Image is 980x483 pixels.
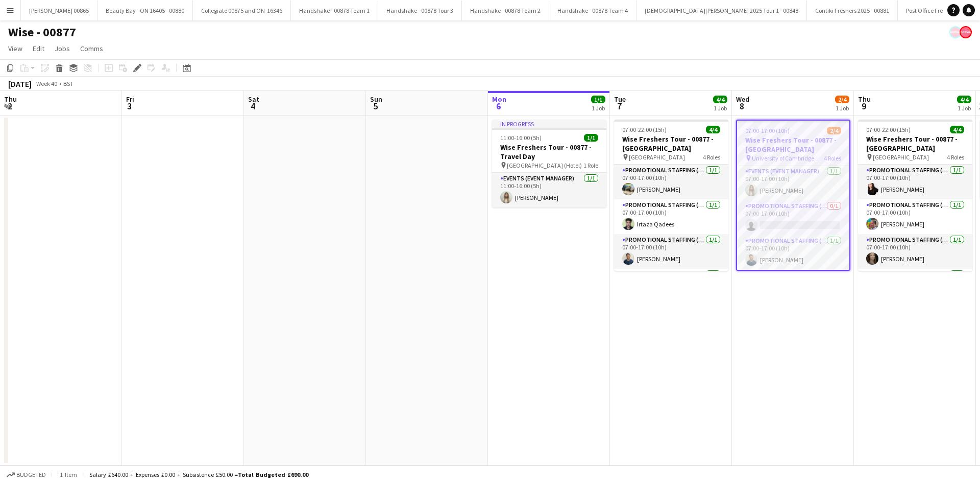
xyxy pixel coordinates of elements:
span: 4/4 [706,126,720,133]
button: Beauty Bay - ON 16405 - 00880 [97,1,193,20]
span: Week 40 [34,80,59,87]
span: 1/1 [584,134,598,142]
span: 11:00-16:00 (5h) [500,134,542,142]
div: 1 Job [836,104,849,112]
span: 07:00-22:00 (15h) [866,126,911,133]
span: Sun [370,95,382,104]
span: 1/1 [591,96,605,103]
button: [DEMOGRAPHIC_DATA][PERSON_NAME] 2025 Tour 1 - 00848 [636,1,807,20]
span: 5 [369,100,382,112]
button: Contiki Freshers 2025 - 00881 [807,1,898,20]
span: 8 [734,100,749,112]
app-card-role: Promotional Staffing (Brand Ambassadors)1/107:00-17:00 (10h)[PERSON_NAME] [614,234,728,269]
a: Edit [29,42,48,55]
app-user-avatar: native Staffing [960,26,972,38]
h3: Wise Freshers Tour - 00877 - [GEOGRAPHIC_DATA] [614,134,728,153]
span: 4/4 [957,96,971,103]
span: 9 [856,100,871,112]
app-card-role: Promotional Staffing (Brand Ambassadors)1/107:00-17:00 (10h)[PERSON_NAME] [858,234,972,269]
span: University of Cambridge Day 2 [752,154,824,162]
app-card-role: Promotional Staffing (Brand Ambassadors)1/107:00-17:00 (10h)[PERSON_NAME] [737,235,849,270]
button: Handshake - 00878 Team 4 [549,1,636,20]
app-job-card: 07:00-22:00 (15h)4/4Wise Freshers Tour - 00877 - [GEOGRAPHIC_DATA] [GEOGRAPHIC_DATA]4 RolesPromot... [858,120,972,271]
button: Collegiate 00875 and ON-16346 [193,1,291,20]
app-card-role: Promotional Staffing (Brand Ambassadors)1/107:00-17:00 (10h)[PERSON_NAME] [858,165,972,199]
span: Comms [80,44,103,53]
span: Jobs [55,44,70,53]
div: 1 Job [592,104,605,112]
app-card-role: Promotional Staffing (Brand Ambassadors)1/107:00-17:00 (10h)[PERSON_NAME] [614,165,728,199]
a: View [4,42,27,55]
button: Budgeted [5,469,47,480]
button: Handshake - 00878 Team 1 [291,1,378,20]
app-card-role: Promotional Staffing (Brand Ambassadors)1/107:00-17:00 (10h)[PERSON_NAME] [858,199,972,234]
div: [DATE] [8,79,32,89]
a: Comms [76,42,107,55]
app-job-card: 07:00-22:00 (15h)4/4Wise Freshers Tour - 00877 - [GEOGRAPHIC_DATA] [GEOGRAPHIC_DATA]4 RolesPromot... [614,120,728,271]
button: [PERSON_NAME] 00865 [21,1,97,20]
span: 6 [491,100,506,112]
span: Mon [492,95,506,104]
span: Total Budgeted £690.00 [238,471,308,478]
div: Salary £640.00 + Expenses £0.00 + Subsistence £50.00 = [89,471,308,478]
app-card-role: Promotional Staffing (Brand Ambassadors)1/107:00-17:00 (10h)Irtaza Qadees [614,199,728,234]
span: [GEOGRAPHIC_DATA] [629,153,685,161]
span: 07:00-22:00 (15h) [622,126,667,133]
span: Tue [614,95,626,104]
app-card-role: Events (Event Manager)1/1 [858,269,972,304]
span: 4 [247,100,259,112]
app-user-avatar: native Staffing [949,26,962,38]
span: 1 item [56,471,81,478]
div: In progress [492,120,606,128]
h1: Wise - 00877 [8,25,76,40]
span: Fri [126,95,134,104]
span: [GEOGRAPHIC_DATA] [873,153,929,161]
span: 4/4 [950,126,964,133]
span: 7 [612,100,626,112]
span: Edit [33,44,44,53]
span: 4/4 [713,96,727,103]
div: 1 Job [714,104,727,112]
span: Thu [858,95,871,104]
app-card-role: Promotional Staffing (Brand Ambassadors)0/107:00-17:00 (10h) [737,200,849,235]
div: 1 Job [958,104,971,112]
div: BST [63,80,73,87]
span: Sat [248,95,259,104]
span: 2/4 [827,127,841,134]
span: 1 Role [583,162,598,169]
span: [GEOGRAPHIC_DATA] (Hotel) [507,162,582,169]
h3: Wise Freshers Tour - 00877 - [GEOGRAPHIC_DATA] [858,134,972,153]
app-job-card: 07:00-17:00 (10h)2/4Wise Freshers Tour - 00877 - [GEOGRAPHIC_DATA] University of Cambridge Day 24... [736,120,850,271]
button: Handshake - 00878 Tour 3 [378,1,462,20]
app-card-role: Events (Event Manager)1/111:00-16:00 (5h)[PERSON_NAME] [492,173,606,208]
span: 3 [125,100,134,112]
app-job-card: In progress11:00-16:00 (5h)1/1Wise Freshers Tour - 00877 - Travel Day [GEOGRAPHIC_DATA] (Hotel)1 ... [492,120,606,208]
span: 4 Roles [824,154,841,162]
span: 4 Roles [947,153,964,161]
span: View [8,44,22,53]
h3: Wise Freshers Tour - 00877 - Travel Day [492,143,606,161]
span: 07:00-17:00 (10h) [745,127,790,134]
app-card-role: Events (Event Manager)1/107:00-17:00 (10h)[PERSON_NAME] [737,166,849,200]
button: Handshake - 00878 Team 2 [462,1,549,20]
app-card-role: Events (Event Manager)1/1 [614,269,728,304]
span: 2 [3,100,17,112]
span: Wed [736,95,749,104]
a: Jobs [51,42,74,55]
span: Thu [4,95,17,104]
h3: Wise Freshers Tour - 00877 - [GEOGRAPHIC_DATA] [737,135,849,154]
span: 2/4 [835,96,849,103]
span: 4 Roles [703,153,720,161]
span: Budgeted [16,471,46,478]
